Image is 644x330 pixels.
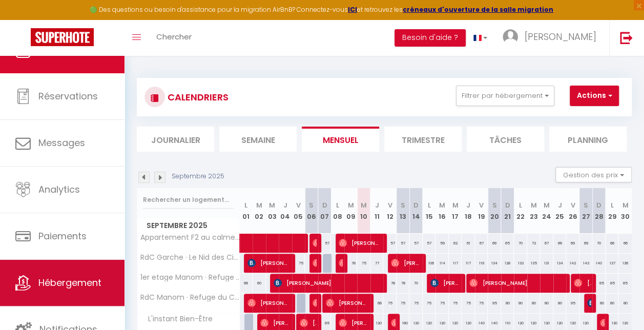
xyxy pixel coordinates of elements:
[435,294,449,313] div: 75
[596,200,601,210] abbr: D
[256,200,262,210] abbr: M
[566,188,579,234] th: 26
[584,200,588,210] abbr: S
[571,200,575,210] abbr: V
[253,188,266,234] th: 02
[296,200,301,210] abbr: V
[347,200,354,210] abbr: M
[606,294,619,313] div: 80
[462,294,475,313] div: 75
[397,234,410,253] div: 57
[219,127,297,152] li: Semaine
[348,5,357,14] a: ICI
[606,254,619,273] div: 137
[540,234,553,253] div: 67
[566,234,579,253] div: 69
[38,183,80,196] span: Analytics
[139,294,241,301] span: RdC Manom · Refuge du Château-Contemporain du rez + extérieur
[558,200,562,210] abbr: J
[409,188,423,234] th: 14
[240,274,253,293] div: 68
[618,254,632,273] div: 136
[540,294,553,313] div: 80
[553,188,567,234] th: 25
[137,218,239,233] span: Septembre 2025
[391,253,421,273] span: [PERSON_NAME]
[553,234,567,253] div: 66
[540,188,553,234] th: 24
[618,274,632,293] div: 85
[570,86,619,106] button: Actions
[383,274,397,293] div: 78
[592,254,606,273] div: 140
[566,254,579,273] div: 142
[503,29,518,45] img: ...
[622,200,628,210] abbr: M
[339,233,381,253] span: [PERSON_NAME]
[383,234,397,253] div: 57
[462,188,475,234] th: 18
[475,234,488,253] div: 67
[449,234,462,253] div: 62
[427,200,430,210] abbr: L
[475,294,488,313] div: 75
[501,234,514,253] div: 65
[592,274,606,293] div: 85
[269,200,275,210] abbr: M
[292,254,305,273] div: 75
[139,234,241,241] span: Appartement F2 au calme derrière Cattenom
[266,188,279,234] th: 03
[409,274,423,293] div: 70
[247,293,290,313] span: [PERSON_NAME]
[139,314,215,325] span: L'instant Bien-Être
[423,234,436,253] div: 57
[492,200,497,210] abbr: S
[479,200,484,210] abbr: V
[309,200,314,210] abbr: S
[527,188,541,234] th: 23
[357,188,370,234] th: 10
[137,127,214,152] li: Journalier
[544,200,550,210] abbr: M
[38,136,85,149] span: Messages
[456,86,554,106] button: Filtrer par hébergement
[540,254,553,273] div: 131
[475,254,488,273] div: 119
[430,273,460,293] span: [PERSON_NAME]
[592,234,606,253] div: 70
[435,254,449,273] div: 114
[423,188,436,234] th: 15
[397,274,410,293] div: 78
[618,294,632,313] div: 80
[466,200,470,210] abbr: J
[331,188,344,234] th: 08
[423,254,436,273] div: 106
[38,276,101,289] span: Hébergement
[423,294,436,313] div: 75
[566,294,579,313] div: 95
[397,188,410,234] th: 13
[274,273,380,293] span: [PERSON_NAME]
[305,188,318,234] th: 06
[620,31,633,44] img: logout
[401,200,405,210] abbr: S
[318,188,331,234] th: 07
[449,254,462,273] div: 117
[501,294,514,313] div: 80
[488,234,501,253] div: 69
[488,254,501,273] div: 134
[618,188,632,234] th: 30
[495,20,609,56] a: ... [PERSON_NAME]
[403,5,553,14] a: créneaux d'ouverture de la salle migration
[384,127,462,152] li: Trimestre
[375,200,379,210] abbr: J
[31,28,94,46] img: Super Booking
[279,188,292,234] th: 04
[336,200,339,210] abbr: L
[439,200,445,210] abbr: M
[313,293,317,313] span: [PERSON_NAME]
[383,294,397,313] div: 75
[413,200,419,210] abbr: D
[452,200,459,210] abbr: M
